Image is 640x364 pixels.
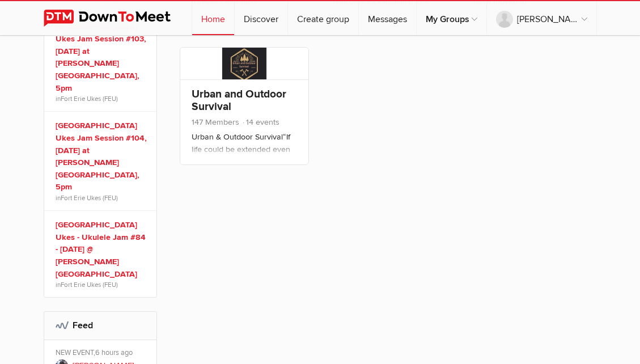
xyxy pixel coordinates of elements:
span: in [56,280,149,289]
a: Messages [359,1,416,35]
a: Create group [288,1,358,35]
span: in [56,193,149,202]
p: Urban & Outdoor Survival“If life could be extended even for one more day this would all be worth ... [192,131,298,188]
a: My Groups [417,1,486,35]
a: [GEOGRAPHIC_DATA] Ukes Jam Session #104, [DATE] at [PERSON_NAME][GEOGRAPHIC_DATA], 5pm [56,120,149,193]
a: Home [192,1,234,35]
a: Fort Erie Ukes (FEU) [61,281,118,289]
a: [GEOGRAPHIC_DATA] Ukes - Ukulele Jam #84 - [DATE] @ [PERSON_NAME][GEOGRAPHIC_DATA] [56,219,149,280]
img: DownToMeet [44,10,188,27]
span: 14 events [241,117,279,127]
h2: Feed [56,312,145,339]
a: [GEOGRAPHIC_DATA] Ukes Jam Session #103, [DATE] at [PERSON_NAME][GEOGRAPHIC_DATA], 5pm [56,21,149,95]
a: Fort Erie Ukes (FEU) [61,194,118,202]
a: Discover [235,1,287,35]
span: 6 hours ago [95,348,133,357]
a: Urban and Outdoor Survival [192,87,286,113]
span: in [56,94,149,103]
a: [PERSON_NAME] [487,1,596,35]
div: NEW EVENT, [56,348,149,359]
a: Fort Erie Ukes (FEU) [61,95,118,103]
span: 147 Members [192,117,239,127]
